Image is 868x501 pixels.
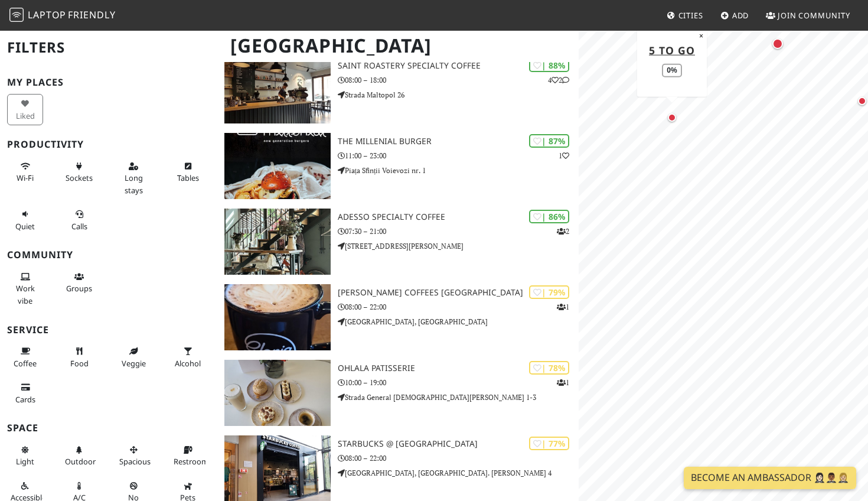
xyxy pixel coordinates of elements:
[68,8,115,21] span: Friendly
[61,204,97,236] button: Calls
[338,316,579,327] p: [GEOGRAPHIC_DATA], [GEOGRAPHIC_DATA]
[14,358,37,369] span: Coffee
[217,133,579,199] a: The Millenial Burger | 87% 1 The Millenial Burger 11:00 – 23:00 Piața Sfinții Voievozi nr. 1
[338,226,579,237] p: 07:30 – 21:00
[7,157,43,188] button: Wi-Fi
[122,358,146,369] span: Veggie
[338,439,579,449] h3: Starbucks @ [GEOGRAPHIC_DATA]
[119,456,151,467] span: Spacious
[338,377,579,388] p: 10:00 – 19:00
[338,74,579,86] p: 08:00 – 18:00
[338,453,579,464] p: 08:00 – 22:00
[217,209,579,275] a: ADESSO Specialty Coffee | 86% 2 ADESSO Specialty Coffee 07:30 – 21:00 [STREET_ADDRESS][PERSON_NAME]
[65,456,96,467] span: Outdoor area
[338,150,579,161] p: 11:00 – 23:00
[529,210,569,223] div: | 86%
[125,173,143,195] span: Long stays
[217,284,579,350] a: Gloria Jean's Coffees Sun Plaza | 79% 1 [PERSON_NAME] Coffees [GEOGRAPHIC_DATA] 08:00 – 22:00 [GE...
[338,165,579,176] p: Piața Sfinții Voievozi nr. 1
[338,136,579,147] h3: The Millenial Burger
[7,77,210,88] h3: My Places
[338,288,579,298] h3: [PERSON_NAME] Coffees [GEOGRAPHIC_DATA]
[7,324,210,336] h3: Service
[9,5,116,26] a: LaptopFriendly LaptopFriendly
[338,363,579,373] h3: OhLala Patisserie
[338,392,579,403] p: Strada General [DEMOGRAPHIC_DATA][PERSON_NAME] 1-3
[557,301,569,313] p: 1
[16,456,34,467] span: Natural light
[649,43,695,57] a: 5 To Go
[66,283,92,294] span: Group tables
[61,267,97,298] button: Groups
[338,240,579,252] p: [STREET_ADDRESS][PERSON_NAME]
[217,57,579,123] a: Saint Roastery Specialty Coffee | 88% 42 Saint Roastery Specialty Coffee 08:00 – 18:00 Strada Mal...
[177,173,199,183] span: Work-friendly tables
[338,301,579,313] p: 08:00 – 22:00
[662,63,681,77] div: 0%
[557,226,569,237] p: 2
[662,5,708,26] a: Cities
[224,133,331,199] img: The Millenial Burger
[224,209,331,275] img: ADESSO Specialty Coffee
[116,341,152,373] button: Veggie
[559,150,569,161] p: 1
[71,221,87,232] span: Video/audio calls
[28,8,66,21] span: Laptop
[221,30,577,62] h1: [GEOGRAPHIC_DATA]
[170,341,206,373] button: Alcohol
[15,394,35,405] span: Credit cards
[7,249,210,261] h3: Community
[529,437,569,450] div: | 77%
[15,221,35,232] span: Quiet
[529,361,569,375] div: | 78%
[529,285,569,299] div: | 79%
[170,440,206,471] button: Restroom
[696,29,707,42] button: Close popup
[7,378,43,409] button: Cards
[9,8,24,22] img: LaptopFriendly
[7,267,43,310] button: Work vibe
[70,358,89,369] span: Food
[61,341,97,373] button: Food
[338,89,579,100] p: Strada Maltopol 26
[217,360,579,426] a: OhLala Patisserie | 78% 1 OhLala Patisserie 10:00 – 19:00 Strada General [DEMOGRAPHIC_DATA][PERSO...
[116,440,152,471] button: Spacious
[761,5,855,26] a: Join Community
[61,157,97,188] button: Sockets
[174,456,208,467] span: Restroom
[732,10,749,21] span: Add
[116,157,152,200] button: Long stays
[716,5,754,26] a: Add
[778,10,850,21] span: Join Community
[665,110,679,125] div: Map marker
[16,283,35,305] span: People working
[338,467,579,479] p: [GEOGRAPHIC_DATA], [GEOGRAPHIC_DATA]. [PERSON_NAME] 4
[7,440,43,471] button: Light
[529,134,569,148] div: | 87%
[224,360,331,426] img: OhLala Patisserie
[170,157,206,188] button: Tables
[175,358,201,369] span: Alcohol
[61,440,97,471] button: Outdoor
[678,10,703,21] span: Cities
[557,377,569,388] p: 1
[7,139,210,150] h3: Productivity
[7,30,210,66] h2: Filters
[7,422,210,434] h3: Space
[7,204,43,236] button: Quiet
[66,173,93,183] span: Power sockets
[684,467,856,489] a: Become an Ambassador 🤵🏻‍♀️🤵🏾‍♂️🤵🏼‍♀️
[338,212,579,222] h3: ADESSO Specialty Coffee
[17,173,34,183] span: Stable Wi-Fi
[770,36,785,51] div: Map marker
[224,57,331,123] img: Saint Roastery Specialty Coffee
[224,284,331,350] img: Gloria Jean's Coffees Sun Plaza
[548,74,569,86] p: 4 2
[7,341,43,373] button: Coffee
